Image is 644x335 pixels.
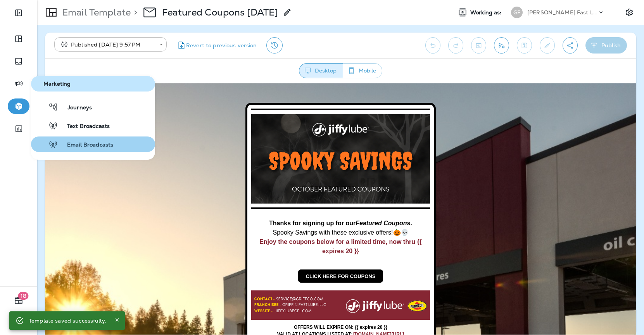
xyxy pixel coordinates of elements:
[527,9,597,16] p: [PERSON_NAME] Fast Lube dba [PERSON_NAME]
[58,142,113,149] span: Email Broadcasts
[31,99,155,115] button: Journeys
[249,241,342,247] strong: OFFERS WILL EXPIRE ON: {{ expires 20 }}
[253,186,338,199] a: CLICK HERE FOR COUPONS
[311,136,365,143] em: Featured Coupons
[206,31,385,120] img: Jiffy Lube Featured Coupons
[622,5,636,19] button: Settings
[224,136,367,143] strong: Thanks for signing up for our .
[59,7,131,18] p: Email Template
[60,41,154,48] div: Published [DATE] 9:57 PM
[31,136,155,152] button: Email Broadcasts
[112,315,122,325] button: Close
[34,81,152,87] span: Marketing
[31,76,155,92] button: Marketing
[162,7,278,18] p: Featured Coupons [DATE]
[563,37,578,54] button: Create a Shareable Preview Link
[228,146,363,152] span: Spooky Savings with these exclusive offers!🎃💀
[31,118,155,133] button: Text Broadcasts
[511,7,523,18] div: GF
[58,123,110,130] span: Text Broadcasts
[470,9,503,16] span: Working as:
[162,7,278,18] div: Featured Coupons October 2025
[8,5,29,21] button: Expand Sidebar
[58,104,92,112] span: Journeys
[214,155,377,171] span: Enjoy the coupons below for a limited time, now thru {{ expires 20 }}
[232,248,307,254] span: VALID AT LOCATIONS LISTED AT:
[186,42,257,49] span: Revert to previous version
[206,207,385,237] img: Jiffy Lube Footer
[131,7,137,18] p: >
[343,63,382,78] button: Mobile
[29,314,106,328] div: Template saved successfully.
[299,63,343,78] button: Desktop
[18,292,29,300] span: 18
[266,37,283,54] button: View Changelog
[261,190,331,196] span: CLICK HERE FOR COUPONS
[494,37,509,54] button: Send test email
[308,248,359,254] a: [DOMAIN_NAME][URL]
